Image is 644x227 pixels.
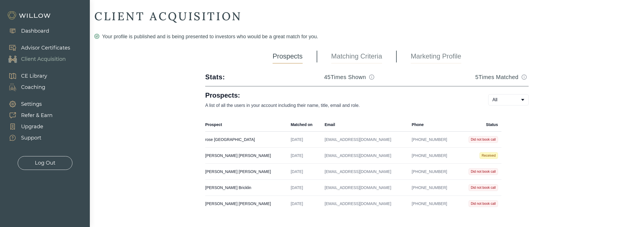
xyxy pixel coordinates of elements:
[321,148,408,164] td: [EMAIL_ADDRESS][DOMAIN_NAME]
[3,70,47,82] a: CE Library
[324,73,366,81] h3: 45 Times Shown
[205,118,287,132] th: Prospect
[287,132,321,148] td: [DATE]
[94,33,640,41] div: Your profile is published and is being presented to investors who would be a great match for you.
[321,164,408,180] td: [EMAIL_ADDRESS][DOMAIN_NAME]
[21,112,52,119] div: Refer & Earn
[287,180,321,196] td: [DATE]
[21,27,49,35] div: Dashboard
[469,168,498,175] span: Did not book call
[522,75,527,80] span: info-circle
[287,196,321,212] td: [DATE]
[369,75,374,80] span: info-circle
[21,72,47,80] div: CE Library
[479,152,498,159] span: Received
[205,102,470,109] p: A list of all the users in your account including their name, title, email and role.
[411,50,461,64] a: Marketing Profile
[205,132,287,148] td: rose [GEOGRAPHIC_DATA]
[21,100,42,108] div: Settings
[321,132,408,148] td: [EMAIL_ADDRESS][DOMAIN_NAME]
[3,121,52,132] a: Upgrade
[3,53,70,65] a: Client Acquisition
[21,84,45,91] div: Coaching
[3,42,70,53] a: Advisor Certificates
[287,148,321,164] td: [DATE]
[273,50,303,64] a: Prospects
[205,196,287,212] td: [PERSON_NAME] [PERSON_NAME]
[458,118,501,132] th: Status
[520,73,529,82] button: Match info
[205,164,287,180] td: [PERSON_NAME] [PERSON_NAME]
[408,164,458,180] td: [PHONE_NUMBER]
[3,25,49,37] a: Dashboard
[321,118,408,132] th: Email
[287,164,321,180] td: [DATE]
[469,200,498,207] span: Did not book call
[35,159,55,167] div: Log Out
[3,82,47,93] a: Coaching
[492,96,497,103] span: All
[205,73,225,82] div: Stats:
[408,118,458,132] th: Phone
[21,55,66,63] div: Client Acquisition
[321,196,408,212] td: [EMAIL_ADDRESS][DOMAIN_NAME]
[7,11,52,20] img: Willow
[205,91,470,100] h1: Prospects:
[469,136,498,143] span: Did not book call
[205,148,287,164] td: [PERSON_NAME] [PERSON_NAME]
[408,132,458,148] td: [PHONE_NUMBER]
[205,180,287,196] td: [PERSON_NAME] Bricklin
[287,118,321,132] th: Matched on
[94,34,99,39] span: check-circle
[367,73,376,82] button: Match info
[3,110,52,121] a: Refer & Earn
[21,44,70,52] div: Advisor Certificates
[408,196,458,212] td: [PHONE_NUMBER]
[321,180,408,196] td: [EMAIL_ADDRESS][DOMAIN_NAME]
[469,184,498,191] span: Did not book call
[520,98,525,102] span: caret-down
[94,9,640,24] div: CLIENT ACQUISITION
[408,148,458,164] td: [PHONE_NUMBER]
[3,98,52,110] a: Settings
[331,50,382,64] a: Matching Criteria
[21,123,43,131] div: Upgrade
[408,180,458,196] td: [PHONE_NUMBER]
[475,73,519,81] h3: 5 Times Matched
[21,134,41,142] div: Support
